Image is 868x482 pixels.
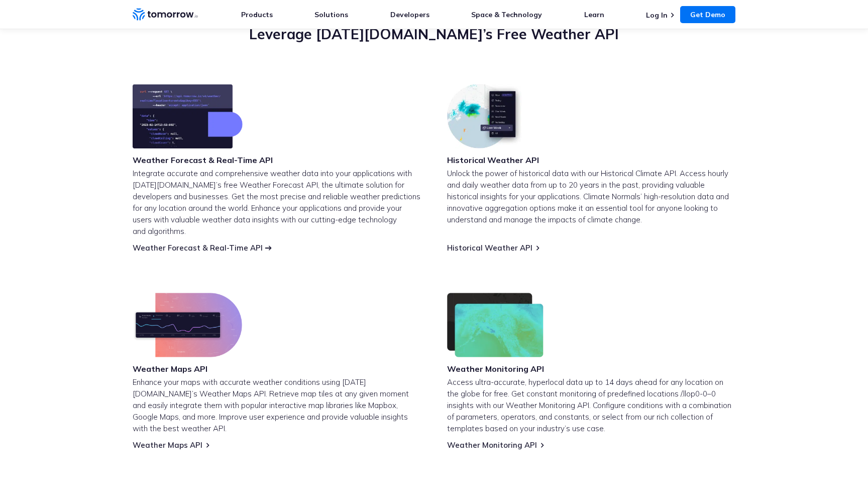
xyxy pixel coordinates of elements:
[133,168,421,237] p: Integrate accurate and comprehensive weather data into your applications with [DATE][DOMAIN_NAME]...
[390,10,429,19] a: Developers
[447,440,537,450] a: Weather Monitoring API
[133,363,242,374] h3: Weather Maps API
[447,168,735,225] p: Unlock the power of historical data with our Historical Climate API. Access hourly and daily weat...
[447,154,539,166] h3: Historical Weather API
[133,25,735,44] h2: Leverage [DATE][DOMAIN_NAME]’s Free Weather API
[584,10,604,19] a: Learn
[241,10,273,19] a: Products
[680,6,735,23] a: Get Demo
[314,10,348,19] a: Solutions
[133,154,273,166] h3: Weather Forecast & Real-Time API
[646,11,668,20] a: Log In
[133,7,198,22] a: Home link
[447,243,532,253] a: Historical Weather API
[133,243,263,253] a: Weather Forecast & Real-Time API
[133,440,202,450] a: Weather Maps API
[447,376,735,434] p: Access ultra-accurate, hyperlocal data up to 14 days ahead for any location on the globe for free...
[471,10,542,19] a: Space & Technology
[133,376,421,434] p: Enhance your maps with accurate weather conditions using [DATE][DOMAIN_NAME]’s Weather Maps API. ...
[447,363,544,374] h3: Weather Monitoring API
